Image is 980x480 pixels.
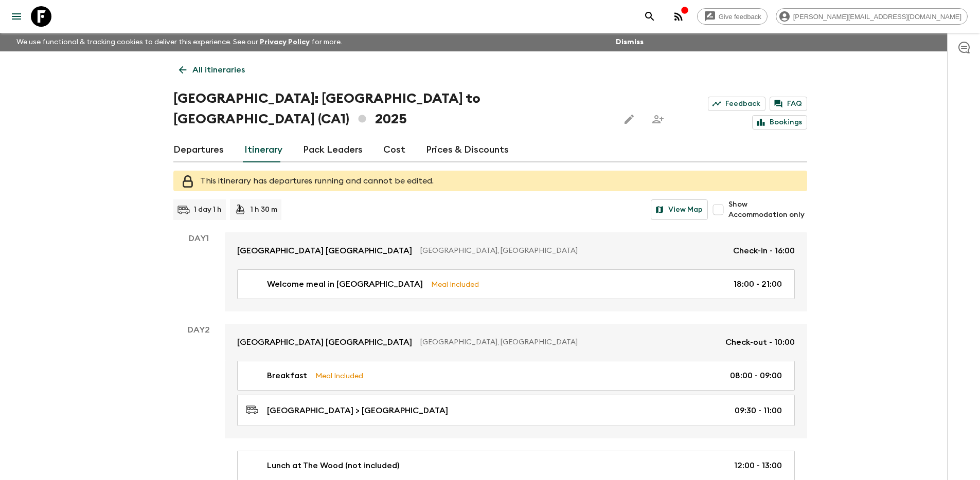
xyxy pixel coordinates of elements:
[6,6,27,27] button: menu
[730,370,782,382] p: 08:00 - 09:00
[420,337,717,347] p: [GEOGRAPHIC_DATA], [GEOGRAPHIC_DATA]
[244,138,282,162] a: Itinerary
[697,8,768,25] a: Give feedback
[194,205,222,215] p: 1 day 1 h
[173,232,225,245] p: Day 1
[267,404,448,417] p: [GEOGRAPHIC_DATA] > [GEOGRAPHIC_DATA]
[225,232,807,269] a: [GEOGRAPHIC_DATA] [GEOGRAPHIC_DATA][GEOGRAPHIC_DATA], [GEOGRAPHIC_DATA]Check-in - 16:00
[173,324,225,336] p: Day 2
[173,60,251,80] a: All itineraries
[613,35,646,49] button: Dismiss
[237,361,795,391] a: BreakfastMeal Included08:00 - 09:00
[315,370,363,381] p: Meal Included
[713,13,767,21] span: Give feedback
[431,279,479,290] p: Meal Included
[260,39,310,46] a: Privacy Policy
[225,324,807,361] a: [GEOGRAPHIC_DATA] [GEOGRAPHIC_DATA][GEOGRAPHIC_DATA], [GEOGRAPHIC_DATA]Check-out - 10:00
[639,6,660,27] button: search adventures
[651,199,708,220] button: View Map
[173,138,224,162] a: Departures
[752,115,807,130] a: Bookings
[237,269,795,299] a: Welcome meal in [GEOGRAPHIC_DATA]Meal Included18:00 - 21:00
[725,336,795,348] p: Check-out - 10:00
[192,64,245,76] p: All itineraries
[267,459,399,472] p: Lunch at The Wood (not included)
[237,245,412,257] p: [GEOGRAPHIC_DATA] [GEOGRAPHIC_DATA]
[735,404,782,417] p: 09:30 - 11:00
[237,395,795,426] a: [GEOGRAPHIC_DATA] > [GEOGRAPHIC_DATA]09:30 - 11:00
[383,138,405,162] a: Cost
[303,138,363,162] a: Pack Leaders
[237,336,412,348] p: [GEOGRAPHIC_DATA] [GEOGRAPHIC_DATA]
[267,278,423,290] p: Welcome meal in [GEOGRAPHIC_DATA]
[173,88,611,130] h1: [GEOGRAPHIC_DATA]: [GEOGRAPHIC_DATA] to [GEOGRAPHIC_DATA] (CA1) 2025
[733,245,795,257] p: Check-in - 16:00
[734,459,782,472] p: 12:00 - 13:00
[267,370,307,382] p: Breakfast
[776,8,968,25] div: [PERSON_NAME][EMAIL_ADDRESS][DOMAIN_NAME]
[734,278,782,290] p: 18:00 - 21:00
[12,33,346,51] p: We use functional & tracking cookies to deliver this experience. See our for more.
[251,205,277,215] p: 1 h 30 m
[426,138,509,162] a: Prices & Discounts
[648,109,668,130] span: Share this itinerary
[200,177,434,185] span: This itinerary has departures running and cannot be edited.
[708,97,765,111] a: Feedback
[420,246,725,256] p: [GEOGRAPHIC_DATA], [GEOGRAPHIC_DATA]
[728,199,807,220] span: Show Accommodation only
[619,109,639,130] button: Edit this itinerary
[788,13,967,21] span: [PERSON_NAME][EMAIL_ADDRESS][DOMAIN_NAME]
[770,97,807,111] a: FAQ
